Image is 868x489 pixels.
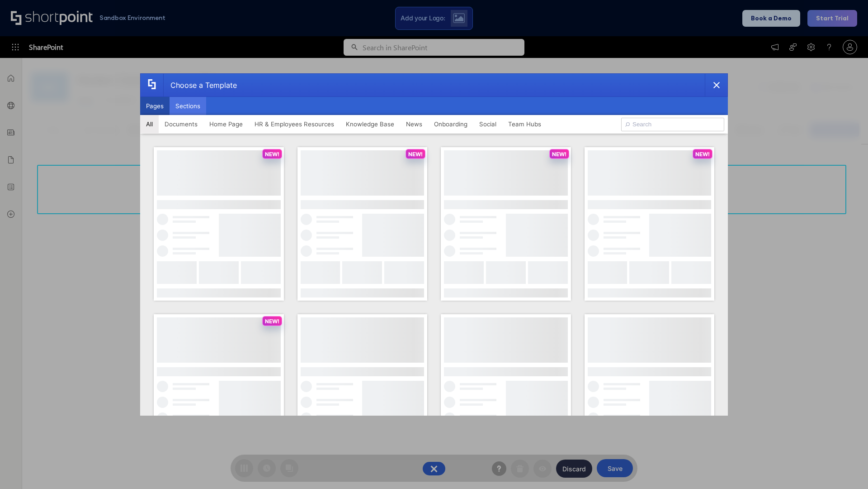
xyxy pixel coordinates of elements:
[265,151,279,158] p: NEW!
[159,115,203,133] button: Documents
[408,151,423,158] p: NEW!
[695,151,710,158] p: NEW!
[170,97,206,115] button: Sections
[428,115,473,133] button: Onboarding
[502,115,547,133] button: Team Hubs
[340,115,400,133] button: Knowledge Base
[552,151,566,158] p: NEW!
[823,446,868,489] iframe: Chat Widget
[265,318,279,325] p: NEW!
[473,115,502,133] button: Social
[203,115,249,133] button: Home Page
[140,115,159,133] button: All
[140,73,728,416] div: template selector
[163,74,237,96] div: Choose a Template
[621,118,724,131] input: Search
[400,115,428,133] button: News
[249,115,340,133] button: HR & Employees Resources
[140,97,170,115] button: Pages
